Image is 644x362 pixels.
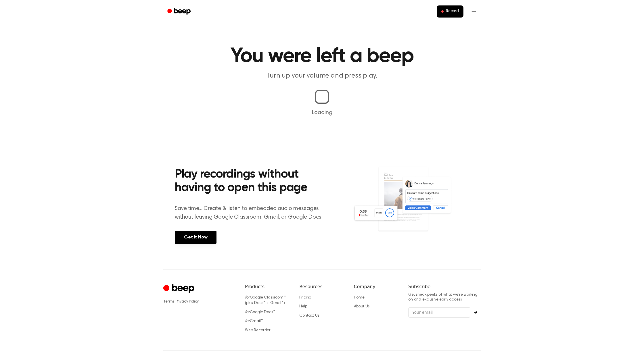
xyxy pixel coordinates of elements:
a: Cruip [163,283,196,294]
i: for [245,310,250,314]
a: Pricing [299,296,311,300]
a: forGoogle Docs™ [245,310,275,314]
img: Voice Comments on Docs and Recording Widget [353,166,469,243]
a: Web Recorder [245,328,271,332]
h6: Company [354,283,399,290]
a: Help [299,305,307,309]
p: Loading [7,108,637,117]
button: Subscribe [470,311,481,314]
h6: Products [245,283,290,290]
p: Get sneak peeks of what we’re working on and exclusive early access. [408,292,481,303]
h1: You were left a beep [175,46,469,67]
i: for [245,319,250,323]
a: Beep [163,6,196,17]
h2: Play recordings without having to open this page [175,168,330,195]
p: Save time....Create & listen to embedded audio messages without leaving Google Classroom, Gmail, ... [175,204,330,222]
a: Contact Us [299,314,319,318]
a: Home [354,296,365,300]
button: Record [437,5,463,18]
a: Get It Now [175,231,216,244]
a: Terms [163,300,174,304]
button: Open menu [467,5,481,18]
div: · [163,299,236,305]
a: About Us [354,305,370,309]
a: forGmail™ [245,319,263,323]
span: Record [446,9,459,14]
h6: Subscribe [408,283,481,290]
i: for [245,296,250,300]
input: Your email [408,307,470,318]
p: Turn up your volume and press play. [212,71,432,81]
a: Privacy Policy [176,300,199,304]
a: forGoogle Classroom™ (plus Docs™ + Gmail™) [245,296,286,305]
h6: Resources [299,283,344,290]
